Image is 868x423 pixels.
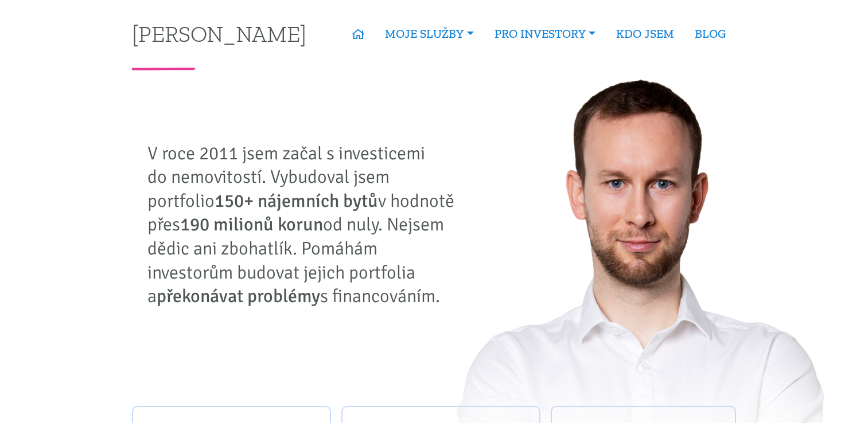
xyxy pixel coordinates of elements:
[375,21,484,47] a: MOJE SLUŽBY
[180,213,323,236] strong: 190 milionů korun
[132,22,306,45] a: [PERSON_NAME]
[484,21,606,47] a: PRO INVESTORY
[684,21,736,47] a: BLOG
[157,285,320,307] strong: překonávat problémy
[147,142,463,308] p: V roce 2011 jsem začal s investicemi do nemovitostí. Vybudoval jsem portfolio v hodnotě přes od n...
[215,190,378,212] strong: 150+ nájemních bytů
[606,21,684,47] a: KDO JSEM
